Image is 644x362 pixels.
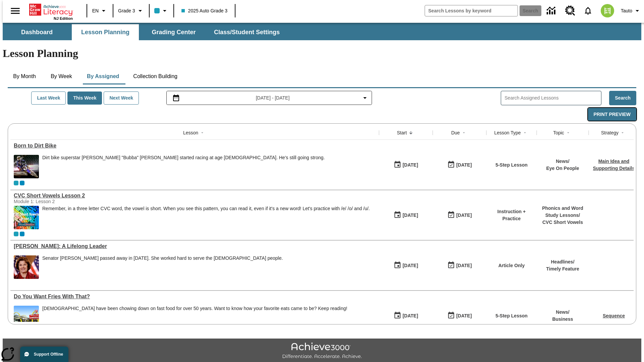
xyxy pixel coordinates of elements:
div: [DATE] [456,161,472,169]
span: Dashboard [21,28,53,36]
p: 5-Step Lesson [495,312,528,319]
p: Remember, in a three letter CVC word, the vowel is short. When you see this pattern, you can read... [42,206,370,212]
button: Sort [521,129,529,137]
button: 09/18/25: First time the lesson was available [391,209,420,222]
button: Sort [407,129,415,137]
a: Do You Want Fries With That?, Lessons [14,294,376,300]
div: [DATE] [456,261,472,270]
img: Achieve3000 Differentiate Accelerate Achieve [282,343,362,360]
p: Headlines / [546,258,579,265]
button: 09/18/25: Last day the lesson can be accessed [445,309,474,322]
button: Grading Center [140,24,207,40]
button: 09/18/25: First time the lesson was available [391,309,420,322]
button: 09/18/25: Last day the lesson can be accessed [445,159,474,171]
div: Dirt bike superstar [PERSON_NAME] "Bubba" [PERSON_NAME] started racing at age [DEMOGRAPHIC_DATA].... [42,155,325,161]
button: Class/Student Settings [209,24,285,40]
button: Collection Building [128,68,183,84]
h1: Lesson Planning [3,47,641,60]
p: Instruction + Practice [490,208,533,222]
input: Search Assigned Lessons [504,93,601,103]
a: Data Center [543,2,561,20]
span: Grade 3 [118,7,135,14]
div: Lesson Type [494,129,521,136]
div: Start [397,129,407,136]
p: Timely Feature [546,265,579,273]
button: By Month [8,68,41,84]
button: Dashboard [3,24,70,40]
button: Next Week [104,92,139,105]
button: This Week [67,92,102,105]
p: News / [552,309,573,316]
img: CVC Short Vowels Lesson 2. [14,206,39,229]
button: 09/18/25: Last day the lesson can be accessed [445,209,474,222]
div: [DATE] [456,312,472,320]
div: Strategy [601,129,619,136]
span: Dirt bike superstar James "Bubba" Stewart started racing at age 4. He's still going strong. [42,155,325,178]
button: Language: EN, Select a language [89,5,111,17]
button: 09/18/25: First time the lesson was available [391,259,420,272]
div: Senator Dianne Feinstein passed away in September 2023. She worked hard to serve the American peo... [42,255,283,279]
a: Main Idea and Supporting Details [593,159,635,171]
div: Remember, in a three letter CVC word, the vowel is short. When you see this pattern, you can read... [42,206,370,229]
div: Senator [PERSON_NAME] passed away in [DATE]. She worked hard to serve the [DEMOGRAPHIC_DATA] people. [42,255,283,261]
button: By Assigned [82,68,124,84]
div: Lesson [183,129,198,136]
div: Americans have been chowing down on fast food for over 50 years. Want to know how your favorite e... [42,306,347,329]
div: OL 2025 Auto Grade 4 [20,181,24,185]
span: [DATE] - [DATE] [256,95,290,102]
button: Support Offline [20,347,68,362]
p: Phonics and Word Study Lessons / [540,205,585,219]
a: Sequence [603,313,625,318]
button: Print Preview [588,108,636,121]
span: Support Offline [34,352,63,357]
p: Article Only [498,262,525,269]
div: [DATE] [402,161,418,169]
img: avatar image [601,4,614,17]
button: Open side menu [5,1,25,21]
a: CVC Short Vowels Lesson 2, Lessons [14,193,376,199]
div: [DATE] [402,312,418,320]
button: Last Week [31,92,66,105]
span: 2025 Auto Grade 3 [181,7,228,14]
div: Born to Dirt Bike [14,143,376,149]
div: Module 1: Lesson 2 [14,199,114,204]
button: Profile/Settings [618,5,644,17]
span: Lesson Planning [81,28,129,36]
p: CVC Short Vowels [540,219,585,226]
div: [DATE] [456,211,472,220]
a: Dianne Feinstein: A Lifelong Leader, Lessons [14,243,376,249]
button: Select the date range menu item [169,94,369,102]
div: Topic [553,129,564,136]
span: NJ Edition [54,16,73,20]
div: Home [29,2,73,20]
button: Lesson Planning [72,24,139,40]
div: Dianne Feinstein: A Lifelong Leader [14,243,376,249]
button: Sort [460,129,468,137]
p: Eye On People [546,165,579,172]
div: Current Class [14,181,18,185]
button: By Week [45,68,78,84]
div: SubNavbar [3,23,641,40]
div: OL 2025 Auto Grade 4 [20,232,24,236]
button: Search [609,91,636,105]
div: CVC Short Vowels Lesson 2 [14,193,376,199]
button: Class color is light blue. Change class color [152,5,171,17]
img: Senator Dianne Feinstein of California smiles with the U.S. flag behind her. [14,255,39,279]
div: Do You Want Fries With That? [14,294,376,300]
span: Class/Student Settings [214,28,280,36]
svg: Collapse Date Range Filter [361,94,369,102]
button: 09/18/25: Last day the lesson can be accessed [445,259,474,272]
img: One of the first McDonald's stores, with the iconic red sign and golden arches. [14,306,39,329]
div: [DATE] [402,211,418,220]
span: Tauto [621,7,632,14]
a: Home [29,3,73,16]
button: Sort [619,129,627,137]
button: 09/18/25: First time the lesson was available [391,159,420,171]
img: Motocross racer James Stewart flies through the air on his dirt bike. [14,155,39,178]
p: Business [552,316,573,323]
a: Resource Center, Will open in new tab [561,2,579,20]
p: News / [546,158,579,165]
